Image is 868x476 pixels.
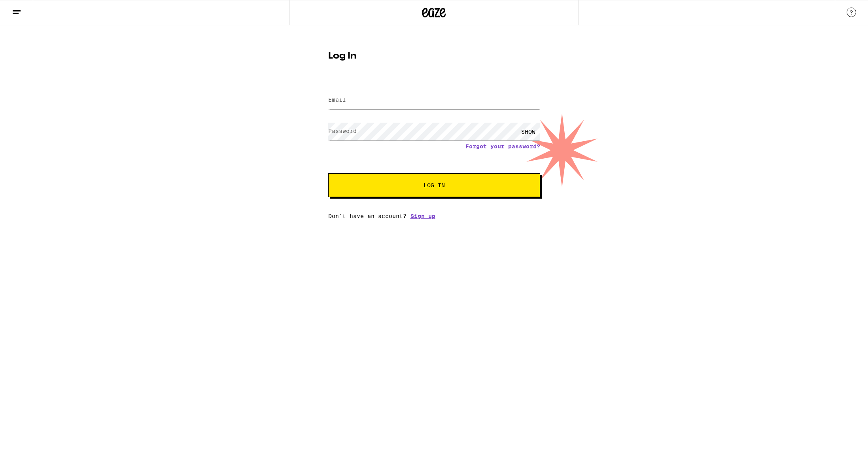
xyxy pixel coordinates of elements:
h1: Log In [328,51,540,61]
a: Sign up [410,213,435,219]
button: Log In [328,173,540,197]
div: Don't have an account? [328,213,540,219]
a: Forgot your password? [465,143,540,150]
label: Password [328,128,357,134]
label: Email [328,97,346,103]
div: SHOW [516,123,540,140]
input: Email [328,91,540,109]
span: Log In [424,182,445,188]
